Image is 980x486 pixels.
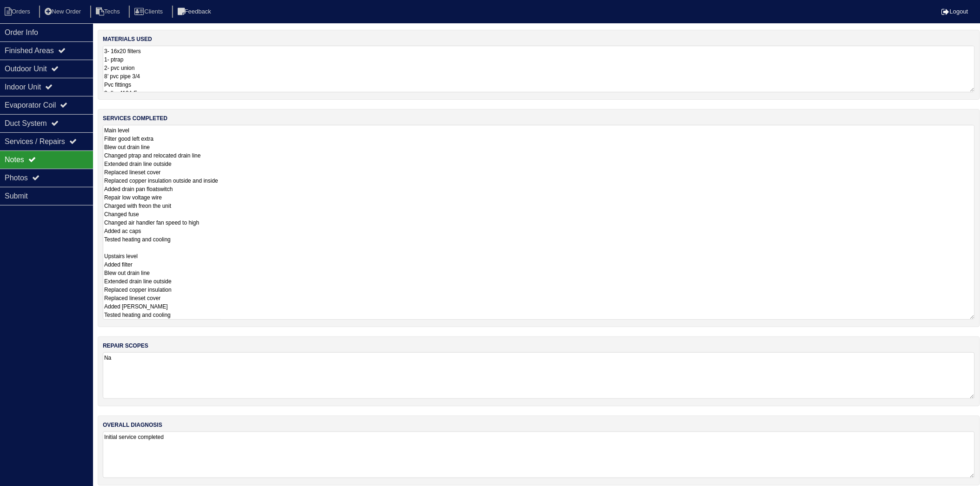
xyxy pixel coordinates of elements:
label: services completed [103,114,167,123]
a: Clients [129,8,170,15]
label: overall diagnosis [103,421,162,429]
a: Techs [90,8,127,15]
li: Clients [129,6,170,18]
a: Logout [942,8,968,15]
a: New Order [39,8,88,15]
label: repair scopes [103,342,148,350]
textarea: 3- 16x20 filters 1- ptrap 2- pvc union 8’ pvc pipe 3/4 Pvc fittings 3- lbs 410A Freon 2- lineset ... [103,46,975,92]
textarea: Na [103,352,975,399]
li: New Order [39,6,88,18]
li: Feedback [172,6,219,18]
textarea: Initial service completed [103,431,975,478]
textarea: Main level Filter good left extra Blew out drain line Changed ptrap and relocated drain line Exte... [103,125,975,320]
label: materials used [103,35,152,43]
li: Techs [90,6,127,18]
